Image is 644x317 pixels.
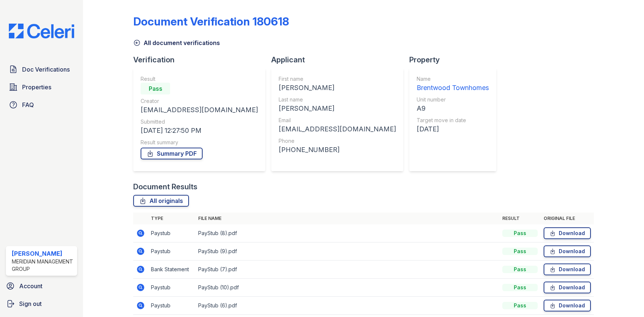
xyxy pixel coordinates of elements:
div: First name [279,75,396,83]
div: Result summary [141,139,258,146]
a: FAQ [6,97,77,112]
a: Doc Verifications [6,62,77,77]
a: Sign out [3,296,80,311]
div: Document Results [133,182,197,192]
div: Last name [279,96,396,103]
span: Account [19,282,42,290]
div: Pass [502,284,538,291]
a: Name Brentwood Townhomes [417,75,489,93]
a: Download [544,227,591,239]
div: [PERSON_NAME] [279,83,396,93]
div: Submitted [141,118,258,125]
div: Applicant [271,55,409,65]
a: Properties [6,80,77,94]
div: Name [417,75,489,83]
div: [EMAIL_ADDRESS][DOMAIN_NAME] [141,105,258,115]
th: File name [195,213,499,224]
td: PayStub (6).pdf [195,297,499,315]
div: Unit number [417,96,489,103]
div: Pass [502,230,538,237]
div: [PERSON_NAME] [279,103,396,114]
a: All originals [133,195,189,207]
div: Pass [502,266,538,273]
td: Paystub [148,279,195,297]
img: CE_Logo_Blue-a8612792a0a2168367f1c8372b55b34899dd931a85d93a1a3d3e32e68fde9ad4.png [3,24,80,38]
td: Bank Statement [148,261,195,279]
div: Brentwood Townhomes [417,83,489,93]
div: Result [141,75,258,83]
a: Summary PDF [141,148,203,159]
div: [EMAIL_ADDRESS][DOMAIN_NAME] [279,124,396,134]
a: Download [544,263,591,275]
a: All document verifications [133,38,220,47]
div: A9 [417,103,489,114]
div: Creator [141,97,258,105]
div: Pass [502,248,538,255]
div: Verification [133,55,271,65]
td: Paystub [148,224,195,242]
a: Download [544,300,591,311]
td: PayStub (7).pdf [195,261,499,279]
div: Pass [502,302,538,309]
th: Original file [541,213,594,224]
div: Email [279,117,396,124]
a: Download [544,282,591,293]
div: Phone [279,137,396,145]
span: Sign out [19,299,42,308]
td: Paystub [148,242,195,261]
a: Account [3,279,80,293]
div: [PERSON_NAME] [12,249,74,258]
td: PayStub (10).pdf [195,279,499,297]
div: Meridian Management Group [12,258,74,273]
td: Paystub [148,297,195,315]
th: Type [148,213,195,224]
div: Document Verification 180618 [133,15,289,28]
td: PayStub (9).pdf [195,242,499,261]
a: Download [544,245,591,257]
div: Property [409,55,502,65]
span: Properties [22,83,51,92]
div: Pass [141,83,170,94]
span: FAQ [22,100,34,109]
th: Result [499,213,541,224]
div: Target move in date [417,117,489,124]
div: [DATE] [417,124,489,134]
span: Doc Verifications [22,65,70,74]
div: [DATE] 12:27:50 PM [141,125,258,136]
td: PayStub (8).pdf [195,224,499,242]
div: [PHONE_NUMBER] [279,145,396,155]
